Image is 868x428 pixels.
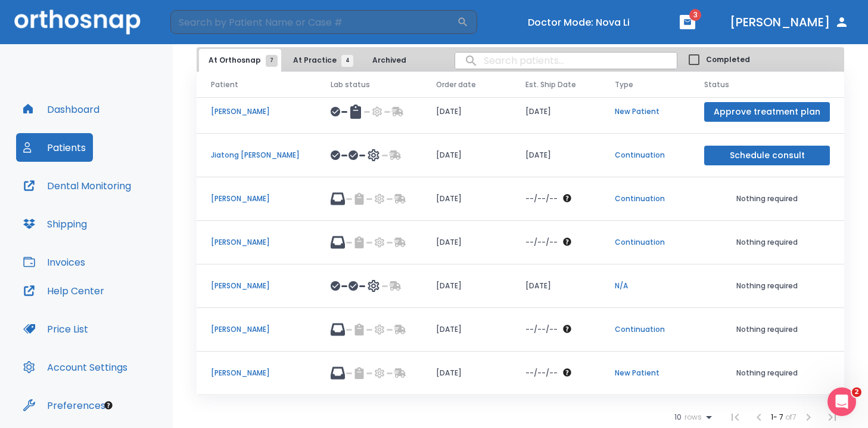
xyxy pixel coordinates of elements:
[16,95,107,124] button: Dashboard
[199,49,421,72] div: tabs
[16,276,111,305] button: Help Center
[771,412,785,422] span: 1 - 7
[615,150,676,161] p: Continuation
[211,324,302,335] p: [PERSON_NAME]
[525,193,586,204] div: The date will be available after approving treatment plan
[615,281,676,291] p: N/A
[170,10,457,34] input: Search by Patient Name or Case #
[525,193,558,204] p: --/--/--
[511,134,601,177] td: [DATE]
[436,79,476,90] span: Order date
[211,79,238,90] span: Patient
[706,54,750,65] span: Completed
[785,412,797,422] span: of 7
[704,146,830,165] button: Schedule consult
[682,413,702,421] span: rows
[511,264,601,308] td: [DATE]
[525,237,586,248] div: The date will be available after approving treatment plan
[704,193,830,204] p: Nothing required
[16,133,93,162] button: Patients
[455,49,677,72] input: search
[615,106,676,117] p: New Patient
[615,368,676,378] p: New Patient
[422,221,511,264] td: [DATE]
[211,193,302,204] p: [PERSON_NAME]
[211,368,302,378] p: [PERSON_NAME]
[704,79,729,90] span: Status
[422,90,511,134] td: [DATE]
[525,237,558,248] p: --/--/--
[507,13,650,32] button: Doctor Mode: Nova Li
[525,368,586,378] div: The date will be available after approving treatment plan
[525,324,558,335] p: --/--/--
[16,391,113,420] button: Preferences
[615,79,633,90] span: Type
[103,400,114,411] div: Tooltip anchor
[211,150,302,161] p: Jiatong [PERSON_NAME]
[704,237,830,248] p: Nothing required
[725,11,854,33] button: [PERSON_NAME]
[211,106,302,117] p: [PERSON_NAME]
[422,177,511,221] td: [DATE]
[266,55,278,67] span: 7
[16,353,135,381] button: Account Settings
[16,171,138,200] button: Dental Monitoring
[16,248,92,276] button: Invoices
[704,102,830,122] button: Approve treatment plan
[827,387,856,416] iframe: Intercom live chat
[341,55,353,67] span: 4
[674,413,682,421] span: 10
[422,352,511,395] td: [DATE]
[422,308,511,352] td: [DATE]
[422,134,511,177] td: [DATE]
[293,55,347,66] span: At Practice
[16,210,94,238] button: Shipping
[615,324,676,335] p: Continuation
[615,237,676,248] p: Continuation
[704,368,830,378] p: Nothing required
[331,79,370,90] span: Lab status
[525,324,586,335] div: The date will be available after approving treatment plan
[704,281,830,291] p: Nothing required
[211,281,302,291] p: [PERSON_NAME]
[422,264,511,308] td: [DATE]
[209,55,272,66] span: At Orthosnap
[852,387,861,397] span: 2
[704,324,830,335] p: Nothing required
[689,9,701,21] span: 3
[14,10,141,34] img: Orthosnap
[359,49,419,72] button: Archived
[525,368,558,378] p: --/--/--
[16,315,95,343] button: Price List
[525,79,576,90] span: Est. Ship Date
[511,90,601,134] td: [DATE]
[615,193,676,204] p: Continuation
[211,237,302,248] p: [PERSON_NAME]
